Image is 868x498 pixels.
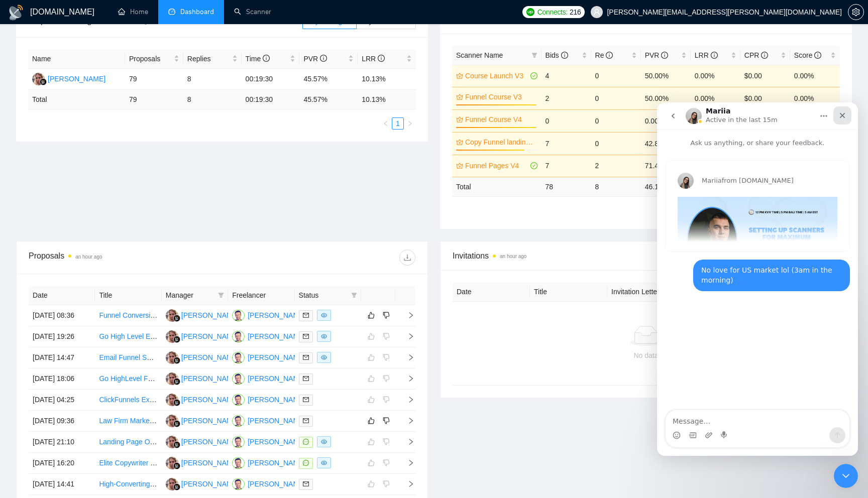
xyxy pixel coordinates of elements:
img: DB [232,351,245,364]
td: [DATE] 18:06 [29,368,95,390]
a: Email Funnel Specialist for Shopify Brand (Klaviyo/Email Automation) [99,353,314,361]
time: an hour ago [75,254,102,260]
td: 0.00% [691,65,740,87]
img: gigradar-bm.png [173,441,180,448]
span: Bids [546,51,568,59]
span: CPR [744,51,768,59]
td: 50.00% [641,65,691,87]
a: Go High Level Email Design and Setup Expert [99,332,243,340]
div: Proposals [29,250,222,266]
a: DB[PERSON_NAME] [232,458,305,466]
iframe: Intercom live chat [834,464,858,488]
td: Elite Copywriter Needed to Write Sales Page for Low-Ticket Biz-Op Course [95,453,161,474]
span: Manager [166,290,214,301]
td: $0.00 [740,87,790,109]
td: 10.13% [358,69,416,90]
span: filter [351,292,357,298]
a: Funnel Course V4 [465,114,535,125]
th: Replies [183,49,242,69]
span: check-circle [530,72,537,79]
span: info-circle [711,52,718,59]
td: Go HighLevel Funnel & Automation Specialist for Transcend 9 [95,368,161,390]
span: info-circle [561,52,568,59]
th: Date [29,286,95,305]
span: mail [303,418,309,424]
span: mail [303,397,309,403]
span: download [400,254,415,262]
span: crown [456,162,463,169]
span: Scanner Name [456,51,503,59]
a: searchScanner [234,8,271,16]
td: 42.86% [641,132,691,155]
span: PVR [303,55,327,63]
img: gigradar-bm.png [173,336,180,343]
span: crown [456,116,463,123]
td: 00:19:30 [242,69,300,90]
div: [PERSON_NAME] [248,457,305,468]
span: dislike [383,417,390,425]
span: By manager [310,17,348,25]
span: message [303,439,309,445]
td: 0 [591,87,641,109]
div: [PERSON_NAME] [181,352,239,363]
span: mail [303,481,309,487]
td: [DATE] 08:36 [29,305,95,326]
td: 2 [591,155,641,177]
td: [DATE] 09:36 [29,411,95,432]
th: Invitation Letter [607,282,685,302]
a: Course Launch V3 [465,70,528,81]
button: setting [848,4,864,20]
img: gigradar-bm.png [173,483,180,490]
div: [PERSON_NAME] [248,394,305,405]
span: eye [321,333,327,339]
span: eye [321,354,327,360]
a: DB[PERSON_NAME] [232,479,305,487]
td: Total [452,177,541,196]
span: info-circle [814,52,821,59]
img: KG [166,351,178,364]
img: gigradar-bm.png [173,378,180,385]
td: [DATE] 16:20 [29,453,95,474]
td: [DATE] 21:10 [29,432,95,453]
a: setting [848,8,864,16]
span: right [399,312,414,319]
th: Title [95,286,161,305]
th: Manager [162,286,228,305]
div: No data [461,350,831,361]
span: 216 [570,7,581,18]
span: LRR [362,55,385,63]
td: [DATE] 14:47 [29,347,95,368]
span: eye [321,439,327,445]
span: Status [299,290,347,301]
a: KG[PERSON_NAME] [166,416,239,424]
li: Previous Page [380,117,392,130]
img: upwork-logo.png [526,8,534,16]
div: [PERSON_NAME] [181,478,239,489]
span: like [368,311,375,319]
th: Freelancer [228,286,294,305]
td: 0.00% [641,109,691,132]
span: info-circle [661,52,668,59]
div: [PERSON_NAME] [248,478,305,489]
td: 79 [125,90,183,109]
li: Next Page [404,117,416,130]
span: like [368,417,375,425]
td: 78 [541,177,591,196]
button: dislike [380,415,392,427]
span: right [399,480,414,487]
td: 45.57 % [299,90,358,109]
img: DB [232,330,245,343]
span: info-circle [606,52,613,59]
a: KG[PERSON_NAME] [32,74,105,82]
td: Law Firm Marketing - Running Paid Ads, Email Marketing, and Social Media [95,411,161,432]
th: Title [530,282,607,302]
a: DB[PERSON_NAME] [232,416,305,424]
